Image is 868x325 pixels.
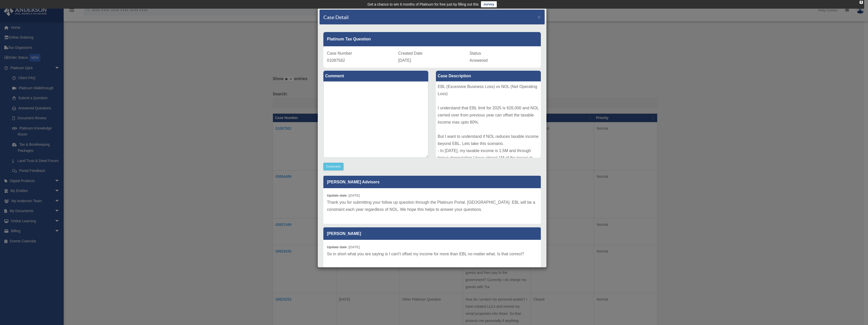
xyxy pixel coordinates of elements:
small: [DATE] [327,245,360,249]
b: Update date : [327,194,349,197]
span: Status [470,51,481,55]
button: Close [538,14,541,20]
div: EBL (Excessive Business Loss) vs NOL (Net Operating Loss) I understand that EBL limit for 2025 is... [436,81,541,158]
a: survey [481,1,497,7]
p: So in short what you are saying is I can\'t offset my income for more than EBL no matter what. Is... [327,250,537,258]
span: Case Number [327,51,352,55]
button: Comment [323,163,343,170]
div: Platinum Tax Question [323,32,541,46]
span: Created Date [398,51,422,55]
label: Comment [323,71,428,81]
span: [DATE] [398,58,411,63]
span: × [538,14,541,20]
label: Case Description [436,71,541,81]
b: Update date : [327,245,349,249]
small: [DATE] [327,194,360,197]
p: [PERSON_NAME] Advisors [323,176,541,188]
p: Thank you for submitting your follow up question through the Platinum Portal. [GEOGRAPHIC_DATA]. ... [327,199,537,213]
span: Answered [470,58,488,63]
h4: Case Detail [323,13,349,21]
div: Get a chance to win 6 months of Platinum for free just by filling out this [367,1,479,7]
p: [PERSON_NAME] [323,227,541,240]
span: 01087562 [327,58,345,63]
div: close [860,1,863,4]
